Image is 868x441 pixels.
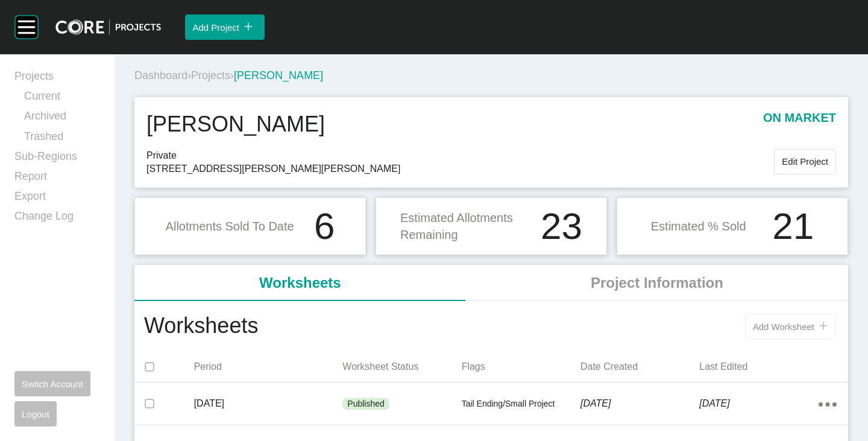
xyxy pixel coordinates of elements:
[230,69,234,81] span: ›
[14,401,57,427] button: Logout
[541,208,582,245] h1: 23
[400,209,533,243] p: Estimated Allotments Remaining
[14,371,90,396] button: Switch Account
[699,360,818,373] p: Last Edited
[24,89,100,109] a: Current
[347,398,385,410] p: Published
[144,311,258,342] h1: Worksheets
[55,19,161,35] img: core-logo-dark.3138cae2.png
[24,129,100,149] a: Trashed
[753,322,814,332] span: Add Worksheet
[462,360,580,373] p: Flags
[772,208,814,245] h1: 21
[146,149,774,162] span: Private
[466,265,848,301] li: Project Information
[146,109,325,139] h1: [PERSON_NAME]
[14,169,100,189] a: Report
[580,360,699,373] p: Date Created
[14,69,100,89] a: Projects
[134,69,187,81] a: Dashboard
[194,360,343,373] p: Period
[342,360,461,373] p: Worksheet Status
[651,218,746,235] p: Estimated % Sold
[187,69,191,81] span: ›
[22,409,49,419] span: Logout
[580,397,699,410] p: [DATE]
[134,265,466,301] li: Worksheets
[191,69,230,81] a: Projects
[462,398,580,410] p: Tail Ending/Small Project
[14,209,100,229] a: Change Log
[166,218,294,235] p: Allotments Sold To Date
[24,109,100,128] a: Archived
[699,397,818,410] p: [DATE]
[745,314,835,339] button: Add Worksheet
[14,189,100,209] a: Export
[763,109,836,139] p: on market
[192,22,239,33] span: Add Project
[146,162,774,176] span: [STREET_ADDRESS][PERSON_NAME][PERSON_NAME]
[194,397,343,410] p: [DATE]
[185,14,265,40] button: Add Project
[314,208,335,245] h1: 6
[774,149,836,174] button: Edit Project
[14,149,100,169] a: Sub-Regions
[234,69,323,81] span: [PERSON_NAME]
[782,156,828,167] span: Edit Project
[22,379,83,389] span: Switch Account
